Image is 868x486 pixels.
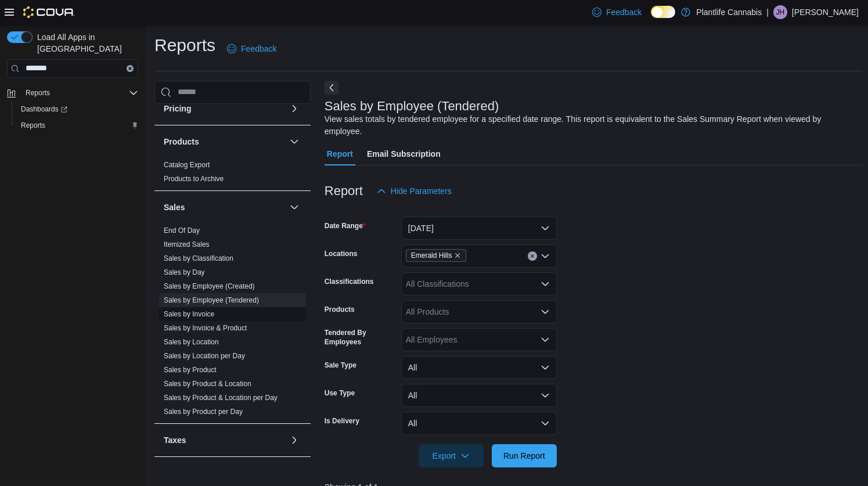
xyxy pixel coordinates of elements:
[391,185,452,197] span: Hide Parameters
[164,296,259,305] span: Sales by Employee (Tendered)
[164,240,210,249] span: Itemized Sales
[164,282,255,291] span: Sales by Employee (Created)
[164,254,233,262] a: Sales by Classification
[541,279,550,289] button: Open list of options
[12,117,143,134] button: Reports
[33,31,138,55] span: Load All Apps in [GEOGRAPHIC_DATA]
[21,86,138,100] span: Reports
[127,65,134,72] button: Clear input
[164,310,214,318] a: Sales by Invoice
[21,105,67,114] span: Dashboards
[164,175,224,183] a: Products to Archive
[164,174,224,183] span: Products to Archive
[164,407,243,416] span: Sales by Product per Day
[164,365,217,375] span: Sales by Product
[401,356,557,379] button: All
[766,5,769,19] p: |
[164,201,185,213] h3: Sales
[164,226,200,235] span: End Of Day
[325,388,355,398] label: Use Type
[164,103,285,114] button: Pricing
[12,101,143,117] a: Dashboards
[287,135,301,149] button: Products
[164,352,245,360] a: Sales by Location per Day
[325,328,397,347] label: Tendered By Employees
[164,337,219,347] span: Sales by Location
[21,121,45,130] span: Reports
[325,277,374,286] label: Classifications
[325,249,358,258] label: Locations
[164,338,219,346] a: Sales by Location
[164,408,243,416] a: Sales by Product per Day
[241,43,276,55] span: Feedback
[16,118,138,132] span: Reports
[7,80,138,164] nav: Complex example
[325,99,499,113] h3: Sales by Employee (Tendered)
[411,250,452,261] span: Emerald Hills
[164,160,210,170] span: Catalog Export
[16,118,50,132] a: Reports
[164,268,205,276] a: Sales by Day
[164,296,259,304] a: Sales by Employee (Tendered)
[327,142,353,165] span: Report
[367,142,441,165] span: Email Subscription
[541,251,550,261] button: Open list of options
[588,1,646,24] a: Feedback
[492,444,557,467] button: Run Report
[401,412,557,435] button: All
[325,113,856,138] div: View sales totals by tendered employee for a specified date range. This report is equivalent to t...
[164,434,186,446] h3: Taxes
[372,179,456,203] button: Hide Parameters
[164,268,205,277] span: Sales by Day
[21,86,55,100] button: Reports
[164,103,191,114] h3: Pricing
[164,380,251,388] a: Sales by Product & Location
[164,434,285,446] button: Taxes
[325,305,355,314] label: Products
[773,5,787,19] div: Jodi Hamilton
[164,366,217,374] a: Sales by Product
[401,217,557,240] button: [DATE]
[23,6,75,18] img: Cova
[164,379,251,388] span: Sales by Product & Location
[541,335,550,344] button: Open list of options
[325,184,363,198] h3: Report
[154,224,311,423] div: Sales
[426,444,477,467] span: Export
[2,85,143,101] button: Reports
[222,37,281,60] a: Feedback
[528,251,537,261] button: Clear input
[287,102,301,116] button: Pricing
[776,5,785,19] span: JH
[541,307,550,316] button: Open list of options
[164,351,245,361] span: Sales by Location per Day
[164,394,278,402] a: Sales by Product & Location per Day
[696,5,762,19] p: Plantlife Cannabis
[16,102,138,116] span: Dashboards
[164,323,247,333] span: Sales by Invoice & Product
[164,136,199,147] h3: Products
[606,6,642,18] span: Feedback
[164,324,247,332] a: Sales by Invoice & Product
[651,6,675,18] input: Dark Mode
[325,416,359,426] label: Is Delivery
[287,200,301,214] button: Sales
[325,81,338,95] button: Next
[164,282,255,290] a: Sales by Employee (Created)
[325,221,366,231] label: Date Range
[26,88,50,98] span: Reports
[287,433,301,447] button: Taxes
[401,384,557,407] button: All
[164,393,278,402] span: Sales by Product & Location per Day
[164,309,214,319] span: Sales by Invoice
[154,34,215,57] h1: Reports
[164,161,210,169] a: Catalog Export
[406,249,467,262] span: Emerald Hills
[154,158,311,190] div: Products
[164,201,285,213] button: Sales
[325,361,356,370] label: Sale Type
[419,444,484,467] button: Export
[164,136,285,147] button: Products
[164,226,200,235] a: End Of Day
